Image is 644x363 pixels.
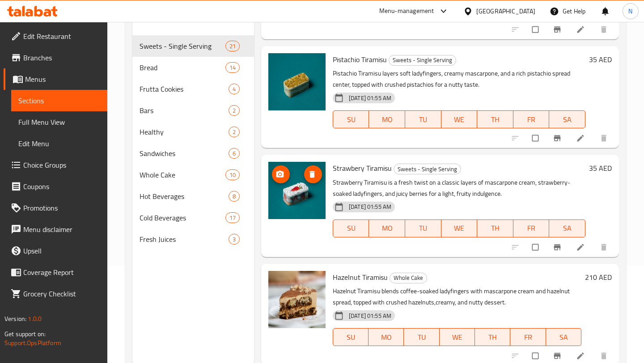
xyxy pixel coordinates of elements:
a: Menus [4,68,107,90]
span: Select to update [527,239,546,256]
span: SU [337,113,365,126]
a: Choice Groups [4,154,107,176]
div: Cold Beverages [140,212,225,223]
span: 8 [229,192,239,201]
span: 2 [229,128,239,136]
button: TU [405,219,441,237]
button: MO [369,328,404,346]
div: Sandwiches6 [132,143,254,164]
span: SA [553,222,582,235]
button: SU [333,110,369,128]
span: MO [373,222,402,235]
button: WE [440,328,475,346]
span: TU [409,222,438,235]
div: items [229,148,240,159]
div: Healthy2 [132,121,254,143]
button: Branch-specific-item [547,237,569,257]
span: TU [407,331,436,344]
div: Hot Beverages8 [132,186,254,207]
span: Menu disclaimer [23,224,100,235]
span: Menus [25,74,100,84]
span: SU [337,222,365,235]
a: Edit menu item [576,25,587,34]
span: Upsell [23,245,100,256]
span: 21 [226,42,239,51]
a: Edit menu item [576,243,587,252]
div: Whole Cake10 [132,164,254,186]
span: Sandwiches [140,148,229,159]
p: Strawberry Tiramisu is a fresh twist on a classic layers of mascarpone cream, strawberry-soaked l... [333,177,585,199]
span: WE [445,113,474,126]
div: items [225,62,240,73]
a: Menu disclaimer [4,219,107,240]
div: items [225,41,240,51]
div: Sweets - Single Serving [389,55,456,66]
span: N [628,6,632,16]
span: Whole Cake [140,169,225,180]
span: FR [517,113,546,126]
a: Branches [4,47,107,68]
span: TH [479,331,507,344]
span: SU [337,331,365,344]
button: SA [549,110,585,128]
span: 4 [229,85,239,93]
span: Healthy [140,127,229,137]
button: Branch-specific-item [547,20,569,39]
span: Get support on: [4,328,46,340]
h2: Menu sections [136,10,195,24]
button: delete [594,20,615,39]
span: Sections [18,95,100,106]
span: 6 [229,149,239,158]
span: Hazelnut Tiramisu [333,270,388,284]
button: TH [477,110,513,128]
div: items [229,105,240,116]
div: items [229,84,240,94]
span: Grocery Checklist [23,288,100,299]
span: Edit Menu [18,138,100,149]
div: items [225,212,240,223]
span: Full Menu View [18,117,100,127]
a: Sections [11,90,107,111]
span: Edit Restaurant [23,31,100,42]
button: FR [510,328,546,346]
div: Bread14 [132,57,254,78]
img: Pistachio Tiramisu [268,53,326,110]
p: Pistachio Tiramisu layers soft ladyfingers, creamy mascarpone, and a rich pistachio spread center... [333,68,585,90]
div: Frutta Cookies [140,84,229,94]
div: Menu-management [379,6,434,17]
div: items [229,234,240,245]
span: TU [409,113,438,126]
a: Upsell [4,240,107,262]
button: delete [594,128,615,148]
button: upload picture [272,165,290,183]
a: Coupons [4,176,107,197]
span: Version: [4,313,26,325]
img: Hazelnut Tiramisu [268,271,326,328]
div: [GEOGRAPHIC_DATA] [476,6,535,16]
span: Sweets - Single Serving [140,41,225,51]
span: Sweets - Single Serving [389,55,456,65]
a: Edit Restaurant [4,25,107,47]
span: [DATE] 01:55 AM [345,312,395,320]
span: TH [481,113,510,126]
button: Branch-specific-item [547,128,569,148]
span: MO [372,331,400,344]
h6: 35 AED [589,53,612,66]
button: TH [475,328,510,346]
button: TU [405,110,441,128]
span: 3 [229,235,239,244]
span: Strawbery Tiramisu [333,161,392,175]
h6: 210 AED [585,271,612,283]
div: items [229,191,240,202]
div: Bars2 [132,100,254,121]
button: TH [477,219,513,237]
button: SA [546,328,581,346]
button: MO [369,110,405,128]
span: MO [373,113,402,126]
div: Bread [140,62,225,73]
span: FR [514,331,542,344]
div: Hot Beverages [140,191,229,202]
